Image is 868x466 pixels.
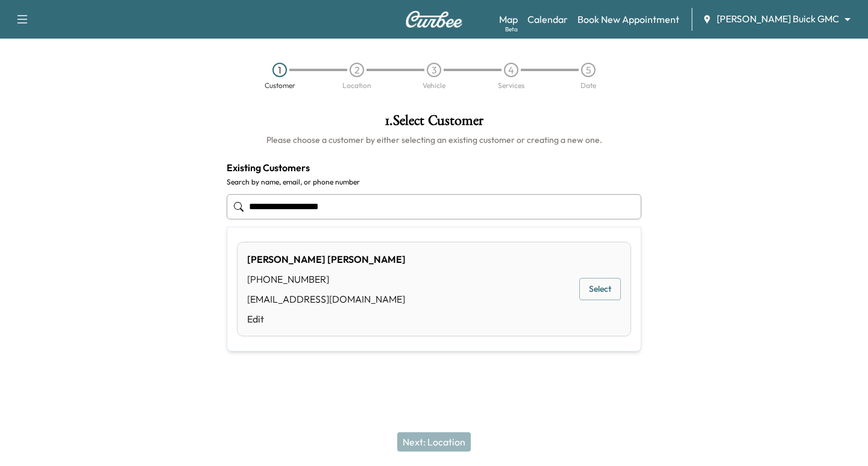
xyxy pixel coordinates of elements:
h4: Existing Customers [227,160,641,175]
div: 3 [427,63,441,77]
a: Book New Appointment [577,12,679,27]
span: [PERSON_NAME] Buick GMC [717,12,839,26]
h6: Please choose a customer by either selecting an existing customer or creating a new one. [227,134,641,146]
div: Location [342,82,371,89]
div: Date [580,82,596,89]
div: 1 [272,63,287,77]
div: 5 [581,63,596,77]
div: 2 [350,63,364,77]
div: Services [498,82,524,89]
div: 4 [504,63,518,77]
div: Customer [265,82,295,89]
button: Select [579,278,621,300]
div: [PERSON_NAME] [PERSON_NAME] [247,252,406,266]
a: Edit [247,312,406,326]
h1: 1 . Select Customer [227,113,641,134]
a: Calendar [527,12,568,27]
label: Search by name, email, or phone number [227,177,641,187]
a: MapBeta [499,12,518,27]
div: Vehicle [423,82,445,89]
div: Beta [505,25,518,34]
div: [PHONE_NUMBER] [247,272,406,286]
img: Curbee Logo [405,11,463,28]
div: [EMAIL_ADDRESS][DOMAIN_NAME] [247,292,406,306]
